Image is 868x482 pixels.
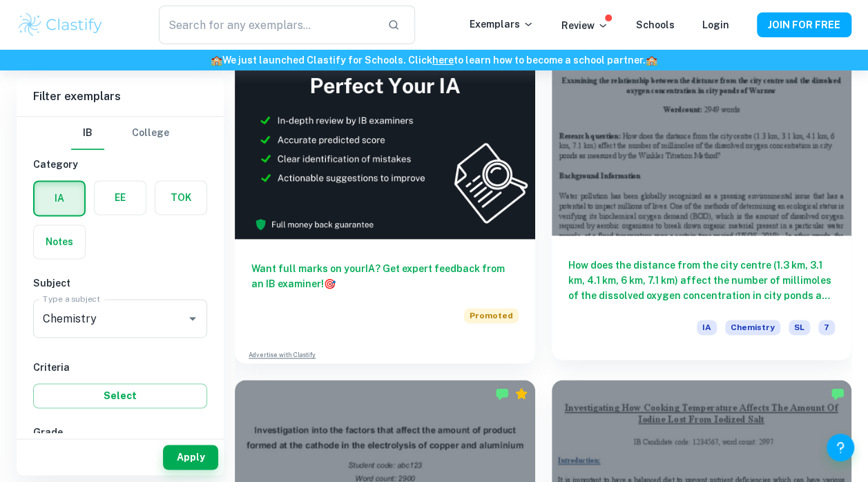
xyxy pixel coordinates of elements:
img: Marked [495,387,509,401]
input: Search for any exemplars... [159,6,376,44]
h6: Grade [33,425,207,440]
div: Filter type choice [71,117,169,150]
span: 🎯 [324,278,336,289]
button: IA [35,182,84,215]
label: Type a subject [43,293,100,305]
h6: Want full marks on your IA ? Get expert feedback from an IB examiner! [251,261,519,291]
h6: Subject [33,276,207,291]
span: Promoted [464,308,519,323]
h6: Filter exemplars [17,77,224,116]
a: Schools [636,19,675,30]
span: SL [789,320,810,335]
a: Advertise with Clastify [249,350,316,360]
a: Login [702,19,729,30]
div: Premium [514,387,528,401]
button: Help and Feedback [827,434,854,461]
button: TOK [155,181,206,214]
img: Marked [831,387,845,401]
h6: Category [33,157,207,172]
button: Open [183,309,202,328]
button: College [132,117,169,150]
button: IB [71,117,104,150]
button: Select [33,383,207,408]
img: Thumbnail [235,14,535,239]
h6: How does the distance from the city centre (1.3 km, 3.1 km, 4.1 km, 6 km, 7.1 km) affect the numb... [568,258,836,303]
span: IA [697,320,717,335]
span: Chemistry [725,320,780,335]
h6: Criteria [33,360,207,375]
button: Notes [34,225,85,258]
span: 🏫 [211,55,222,66]
p: Review [561,18,608,33]
img: Clastify logo [17,11,104,39]
span: 🏫 [646,55,657,66]
a: Want full marks on yourIA? Get expert feedback from an IB examiner!PromotedAdvertise with Clastify [235,14,535,363]
p: Exemplars [470,17,534,32]
button: EE [95,181,146,214]
h6: We just launched Clastify for Schools. Click to learn how to become a school partner. [3,52,865,68]
button: Apply [163,445,218,470]
a: here [432,55,454,66]
span: 7 [818,320,835,335]
a: How does the distance from the city centre (1.3 km, 3.1 km, 4.1 km, 6 km, 7.1 km) affect the numb... [552,14,852,363]
button: JOIN FOR FREE [757,12,851,37]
